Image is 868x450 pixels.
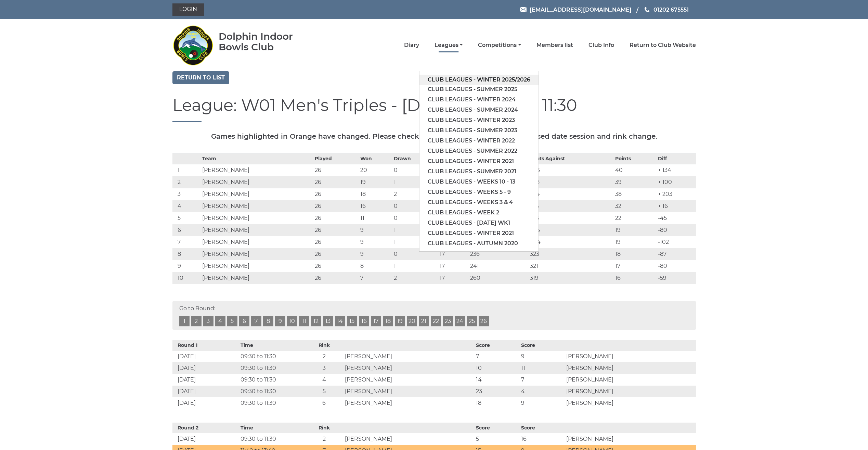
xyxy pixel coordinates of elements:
[200,188,313,200] td: [PERSON_NAME]
[528,164,613,176] td: 243
[239,316,249,326] a: 6
[392,272,438,284] td: 2
[565,362,696,374] td: [PERSON_NAME]
[656,176,696,188] td: + 100
[313,153,359,164] th: Played
[359,176,392,188] td: 19
[172,3,204,16] a: Login
[407,316,417,326] a: 20
[419,115,539,125] a: Club leagues - Winter 2023
[200,260,313,272] td: [PERSON_NAME]
[172,397,239,409] td: [DATE]
[565,433,696,445] td: [PERSON_NAME]
[359,188,392,200] td: 18
[479,316,489,326] a: 26
[656,200,696,212] td: + 16
[419,136,539,146] a: Club leagues - Winter 2022
[656,164,696,176] td: + 134
[299,316,309,326] a: 11
[305,362,343,374] td: 3
[455,316,465,326] a: 24
[519,386,565,397] td: 4
[172,301,696,330] div: Go to Round:
[172,133,696,140] h5: Games highlighted in Orange have changed. Please check for a revised rink change OR revised date ...
[359,260,392,272] td: 8
[200,164,313,176] td: [PERSON_NAME]
[305,351,343,362] td: 2
[191,316,202,326] a: 2
[528,260,613,272] td: 321
[335,316,345,326] a: 14
[172,423,239,433] th: Round 2
[343,397,474,409] td: [PERSON_NAME]
[419,208,539,218] a: Club leagues - Week 2
[305,374,343,386] td: 4
[305,397,343,409] td: 6
[419,75,539,85] a: Club leagues - Winter 2025/2026
[359,153,392,164] th: Won
[656,188,696,200] td: + 203
[519,351,565,362] td: 9
[359,164,392,176] td: 20
[359,272,392,284] td: 7
[200,200,313,212] td: [PERSON_NAME]
[172,248,200,260] td: 8
[438,272,468,284] td: 17
[359,248,392,260] td: 9
[404,41,419,49] a: Diary
[200,224,313,236] td: [PERSON_NAME]
[172,212,200,224] td: 5
[613,224,656,236] td: 19
[313,188,359,200] td: 26
[392,224,438,236] td: 1
[419,238,539,249] a: Club leagues - Autumn 2020
[172,236,200,248] td: 7
[419,187,539,197] a: Club leagues - Weeks 5 - 9
[172,224,200,236] td: 6
[613,176,656,188] td: 39
[468,272,529,284] td: 260
[474,351,519,362] td: 7
[613,200,656,212] td: 32
[519,374,565,386] td: 7
[565,397,696,409] td: [PERSON_NAME]
[313,200,359,212] td: 26
[392,200,438,212] td: 0
[172,200,200,212] td: 4
[519,340,565,351] th: Score
[383,316,393,326] a: 18
[419,316,429,326] a: 21
[613,212,656,224] td: 22
[474,397,519,409] td: 18
[528,224,613,236] td: 345
[172,96,696,122] h1: League: W01 Men's Triples - [DATE] - 09:30 to 11:30
[239,423,305,433] th: Time
[172,374,239,386] td: [DATE]
[474,362,519,374] td: 10
[392,212,438,224] td: 0
[474,423,519,433] th: Score
[588,41,614,49] a: Club Info
[313,236,359,248] td: 26
[565,351,696,362] td: [PERSON_NAME]
[630,41,696,49] a: Return to Club Website
[656,260,696,272] td: -80
[343,433,474,445] td: [PERSON_NAME]
[474,374,519,386] td: 14
[172,386,239,397] td: [DATE]
[419,71,539,252] ul: Leagues
[395,316,405,326] a: 19
[613,164,656,176] td: 40
[419,95,539,105] a: Club leagues - Winter 2024
[613,153,656,164] th: Points
[435,41,463,49] a: Leagues
[203,316,213,326] a: 3
[305,386,343,397] td: 5
[313,272,359,284] td: 26
[343,362,474,374] td: [PERSON_NAME]
[275,316,285,326] a: 9
[419,84,539,95] a: Club leagues - Summer 2025
[528,153,613,164] th: Shots Against
[239,433,305,445] td: 09:30 to 11:30
[392,236,438,248] td: 1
